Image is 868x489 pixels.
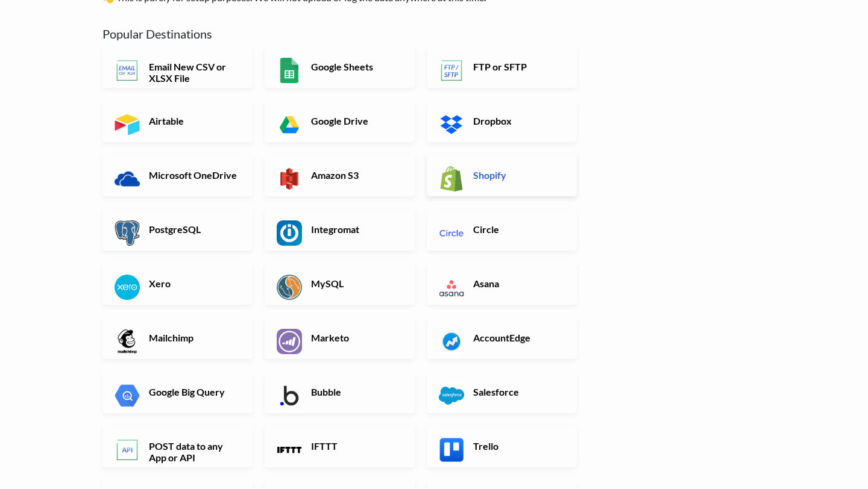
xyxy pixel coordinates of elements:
img: Bubble App & API [277,383,302,408]
a: Airtable [102,100,253,142]
img: Amazon S3 App & API [277,166,302,192]
h6: Asana [470,278,565,289]
img: Mailchimp App & API [115,329,140,354]
iframe: Drift Widget Chat Controller [808,429,854,475]
a: AccountEdge [427,317,577,359]
h6: Integromat [308,223,403,235]
a: Salesforce [427,371,577,413]
h6: Circle [470,223,565,235]
a: Mailchimp [102,317,253,359]
h6: MySQL [308,278,403,289]
h6: Shopify [470,169,565,181]
img: Shopify App & API [439,166,464,192]
a: Xero [102,263,253,305]
img: Microsoft OneDrive App & API [115,166,140,192]
h5: Popular Destinations [102,26,594,41]
img: IFTTT App & API [277,437,302,463]
img: Asana App & API [439,275,464,300]
a: Email New CSV or XLSX File [102,46,253,88]
a: MySQL [265,263,415,305]
img: Airtable App & API [115,112,140,137]
img: Google Big Query App & API [115,383,140,408]
a: Google Big Query [102,371,253,413]
a: IFTTT [265,425,415,467]
h6: Email New CSV or XLSX File [146,61,241,84]
h6: Google Sheets [308,61,403,72]
h6: FTP or SFTP [470,61,565,72]
h6: Airtable [146,115,241,126]
h6: Microsoft OneDrive [146,169,241,181]
img: Integromat App & API [277,220,302,246]
h6: Google Big Query [146,386,241,397]
a: Asana [427,263,577,305]
h6: Salesforce [470,386,565,397]
img: POST data to any App or API App & API [115,437,140,463]
a: Integromat [265,208,415,251]
h6: Mailchimp [146,332,241,343]
a: Microsoft OneDrive [102,154,253,196]
h6: Xero [146,278,241,289]
img: Dropbox App & API [439,112,464,137]
img: AccountEdge App & API [439,329,464,354]
a: Shopify [427,154,577,196]
a: PostgreSQL [102,208,253,251]
img: Xero App & API [115,275,140,300]
h6: Bubble [308,386,403,397]
h6: AccountEdge [470,332,565,343]
a: Amazon S3 [265,154,415,196]
a: Google Drive [265,100,415,142]
a: Circle [427,208,577,251]
img: Circle App & API [439,220,464,246]
img: Google Drive App & API [277,112,302,137]
h6: Google Drive [308,115,403,126]
h6: Dropbox [470,115,565,126]
a: Dropbox [427,100,577,142]
a: Trello [427,425,577,467]
img: Marketo App & API [277,329,302,354]
img: PostgreSQL App & API [115,220,140,246]
a: Google Sheets [265,46,415,88]
img: Salesforce App & API [439,383,464,408]
h6: IFTTT [308,440,403,452]
img: Trello App & API [439,437,464,463]
h6: Amazon S3 [308,169,403,181]
h6: POST data to any App or API [146,440,241,463]
a: FTP or SFTP [427,46,577,88]
a: Marketo [265,317,415,359]
h6: PostgreSQL [146,223,241,235]
h6: Marketo [308,332,403,343]
img: Email New CSV or XLSX File App & API [115,58,140,83]
a: Bubble [265,371,415,413]
img: FTP or SFTP App & API [439,58,464,83]
img: Google Sheets App & API [277,58,302,83]
img: MySQL App & API [277,275,302,300]
h6: Trello [470,440,565,452]
a: POST data to any App or API [102,425,253,467]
